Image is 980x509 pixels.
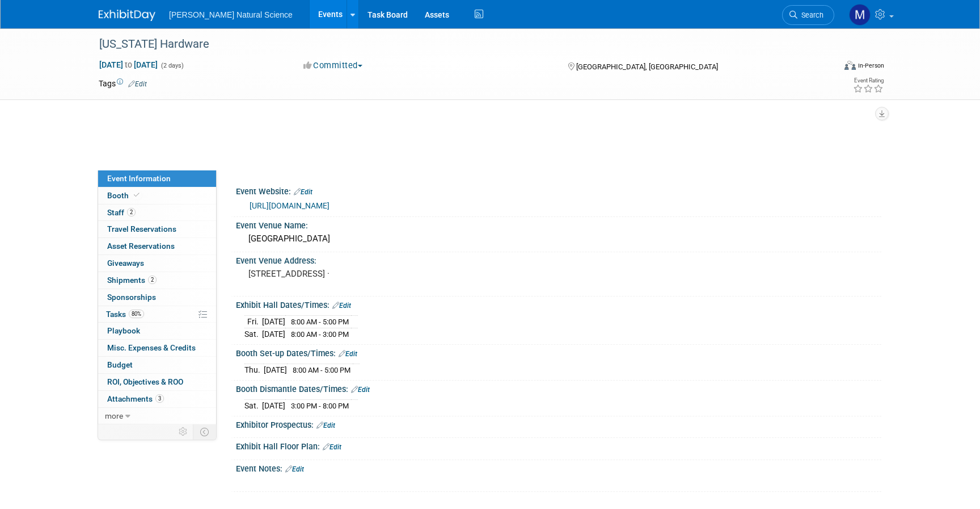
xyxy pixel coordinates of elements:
[107,377,183,386] span: ROI, Objectives & ROO
[107,258,144,268] span: Giveaways
[332,302,351,310] a: Edit
[294,188,312,196] a: Edit
[128,80,147,88] a: Edit
[98,255,216,272] a: Giveaways
[98,391,216,407] a: Attachments3
[291,318,349,326] span: 8:00 AM - 5:00 PM
[782,5,834,25] a: Search
[98,187,216,204] a: Booth
[244,400,262,412] td: Sat.
[98,221,216,237] a: Travel Reservations
[98,306,216,323] a: Tasks80%
[285,465,304,473] a: Edit
[262,328,285,340] td: [DATE]
[98,323,216,339] a: Playbook
[293,366,350,374] span: 8:00 AM - 5:00 PM
[299,60,367,72] button: Committed
[98,272,216,289] a: Shipments2
[291,330,349,339] span: 8:00 AM - 3:00 PM
[123,60,134,69] span: to
[250,201,330,210] a: [URL][DOMAIN_NAME]
[291,402,349,410] span: 3:00 PM - 8:00 PM
[98,340,216,356] a: Misc. Expenses & Credits
[236,252,881,266] div: Event Venue Address:
[106,310,144,319] span: Tasks
[98,408,216,424] a: more
[107,343,196,352] span: Misc. Expenses & Credits
[797,11,823,19] span: Search
[244,328,262,340] td: Sat.
[99,60,158,70] span: [DATE] [DATE]
[169,10,293,19] span: [PERSON_NAME] Natural Science
[107,241,175,251] span: Asset Reservations
[236,416,881,431] div: Exhibitor Prospectus:
[244,364,264,376] td: Thu.
[155,394,164,403] span: 3
[236,460,881,475] div: Event Notes:
[236,217,881,231] div: Event Venue Name:
[107,224,176,233] span: Travel Reservations
[767,59,884,76] div: Event Format
[98,289,216,306] a: Sponsorships
[107,208,136,217] span: Staff
[264,364,287,376] td: [DATE]
[236,183,881,198] div: Event Website:
[129,310,144,318] span: 80%
[262,316,285,328] td: [DATE]
[105,411,123,420] span: more
[98,238,216,254] a: Asset Reservations
[99,78,147,89] td: Tags
[844,61,856,70] img: Format-Inperson.png
[262,400,285,412] td: [DATE]
[248,269,492,279] pre: [STREET_ADDRESS] ·
[160,62,184,69] span: (2 days)
[107,174,171,183] span: Event Information
[323,443,341,451] a: Edit
[98,374,216,390] a: ROI, Objectives & ROO
[339,350,357,358] a: Edit
[148,276,157,284] span: 2
[174,424,193,439] td: Personalize Event Tab Strip
[107,276,157,285] span: Shipments
[316,422,335,429] a: Edit
[99,10,155,21] img: ExhibitDay
[127,208,136,216] span: 2
[853,78,884,84] div: Event Rating
[244,230,873,248] div: [GEOGRAPHIC_DATA]
[193,424,217,439] td: Toggle Event Tabs
[107,293,156,302] span: Sponsorships
[236,381,881,395] div: Booth Dismantle Dates/Times:
[107,394,164,403] span: Attachments
[351,386,370,394] a: Edit
[857,61,884,70] div: In-Person
[107,360,133,369] span: Budget
[98,170,216,187] a: Event Information
[98,357,216,373] a: Budget
[236,438,881,453] div: Exhibit Hall Floor Plan:
[98,205,216,221] a: Staff2
[236,297,881,311] div: Exhibit Hall Dates/Times:
[244,316,262,328] td: Fri.
[107,326,140,335] span: Playbook
[134,192,140,198] i: Booth reservation complete
[849,4,871,26] img: Meggie Asche
[107,191,142,200] span: Booth
[95,34,817,55] div: [US_STATE] Hardware
[576,62,718,71] span: [GEOGRAPHIC_DATA], [GEOGRAPHIC_DATA]
[236,345,881,360] div: Booth Set-up Dates/Times:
